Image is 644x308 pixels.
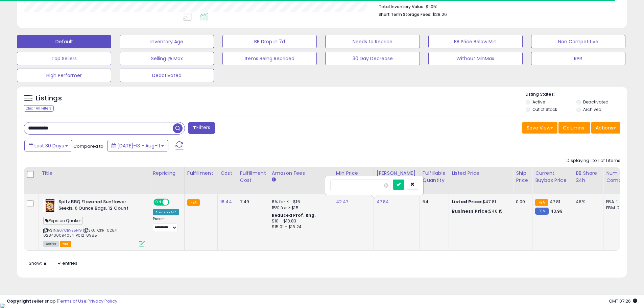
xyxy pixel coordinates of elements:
[272,205,328,211] div: 15% for > $15
[7,298,31,304] strong: Copyright
[558,122,590,134] button: Columns
[379,11,431,17] b: Short Term Storage Fees:
[272,177,276,183] small: Amazon Fees.
[220,170,234,177] div: Cost
[606,205,628,211] div: FBM: 2
[272,218,328,224] div: $10 - $10.83
[532,99,545,105] label: Active
[606,199,628,205] div: FBA: 1
[379,4,425,9] b: Total Inventory Value:
[240,170,266,184] div: Fulfillment Cost
[154,199,163,205] span: ON
[222,35,317,48] button: BB Drop in 7d
[153,217,179,232] div: Preset:
[452,198,482,205] b: Listed Price:
[42,170,147,177] div: Title
[532,106,557,112] label: Out of Stock
[240,199,264,205] div: 7.49
[272,224,328,230] div: $15.01 - $16.24
[24,140,72,151] button: Last 30 Days
[24,105,54,112] div: Clear All Filters
[58,199,141,213] b: Spitz BBQ Flavored Sunflower Seeds, 6 Ounce Bags, 12 Count
[188,122,215,134] button: Filters
[168,199,179,205] span: OFF
[325,35,420,48] button: Needs to Reprice
[107,140,168,151] button: [DATE]-13 - Aug-11
[60,241,71,247] span: FBA
[452,199,508,205] div: $47.81
[452,208,489,214] b: Business Price:
[187,199,200,206] small: FBA
[120,35,214,48] button: Inventory Age
[583,99,609,105] label: Deactivated
[88,298,117,304] a: Privacy Policy
[7,298,117,305] div: seller snap | |
[57,228,82,233] a: B07CBVZ5H9
[153,209,179,215] div: Amazon AI *
[29,260,77,266] span: Show: entries
[516,199,527,205] div: 0.00
[452,170,510,177] div: Listed Price
[379,2,615,10] li: $1,051
[43,217,83,224] span: Pepsico Quaker
[117,142,160,149] span: [DATE]-13 - Aug-11
[550,208,563,214] span: 43.99
[272,212,316,218] b: Reduced Prof. Rng.
[567,158,620,164] div: Displaying 1 to 1 of 1 items
[17,52,111,65] button: Top Sellers
[34,142,64,149] span: Last 30 Days
[43,199,57,212] img: 51Z7a+VYgOL._SL40_.jpg
[576,170,600,184] div: BB Share 24h.
[563,124,584,131] span: Columns
[272,199,328,205] div: 8% for <= $15
[325,52,420,65] button: 30 Day Decrease
[516,170,529,184] div: Ship Price
[17,69,111,82] button: High Performer
[120,52,214,65] button: Selling @ Max
[609,298,637,304] span: 2025-09-11 07:26 GMT
[43,199,145,246] div: ASIN:
[272,170,330,177] div: Amazon Fees
[377,198,389,205] a: 47.84
[43,241,59,247] span: All listings currently available for purchase on Amazon
[17,35,111,48] button: Default
[120,69,214,82] button: Deactivated
[452,208,508,214] div: $46.15
[535,199,548,206] small: FBA
[73,143,104,149] span: Compared to:
[550,198,560,205] span: 47.81
[336,170,371,177] div: Min Price
[377,170,417,177] div: [PERSON_NAME]
[220,198,232,205] a: 18.44
[43,228,120,238] span: | SKU: QKR-02571-028400094054-P012-8985
[423,170,446,184] div: Fulfillable Quantity
[583,106,601,112] label: Archived
[36,94,62,103] h5: Listings
[531,52,625,65] button: RPR
[522,122,557,134] button: Save View
[153,170,182,177] div: Repricing
[432,11,447,18] span: $28.26
[531,35,625,48] button: Non Competitive
[591,122,620,134] button: Actions
[58,298,87,304] a: Terms of Use
[336,198,349,205] a: 42.47
[428,52,523,65] button: Without MinMax
[576,199,598,205] div: 46%
[526,91,627,98] p: Listing States:
[535,208,548,215] small: FBM
[222,52,317,65] button: Items Being Repriced
[606,170,631,184] div: Num of Comp.
[423,199,444,205] div: 54
[535,170,570,184] div: Current Buybox Price
[187,170,215,177] div: Fulfillment
[428,35,523,48] button: BB Price Below Min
